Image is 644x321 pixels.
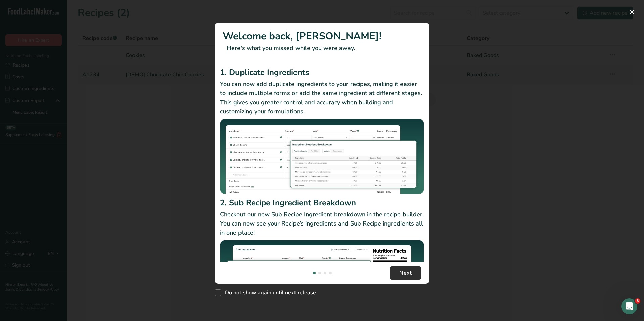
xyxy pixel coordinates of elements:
[220,119,424,195] img: Duplicate Ingredients
[635,298,640,304] span: 3
[220,240,424,316] img: Sub Recipe Ingredient Breakdown
[223,28,421,44] h1: Welcome back, [PERSON_NAME]!
[223,44,421,53] p: Here's what you missed while you were away.
[390,266,421,280] button: Next
[621,298,637,314] iframe: Intercom live chat
[220,66,424,78] h2: 1. Duplicate Ingredients
[220,80,424,116] p: You can now add duplicate ingredients to your recipes, making it easier to include multiple forms...
[220,197,424,209] h2: 2. Sub Recipe Ingredient Breakdown
[220,210,424,237] p: Checkout our new Sub Recipe Ingredient breakdown in the recipe builder. You can now see your Reci...
[221,289,316,296] span: Do not show again until next release
[399,269,412,277] span: Next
